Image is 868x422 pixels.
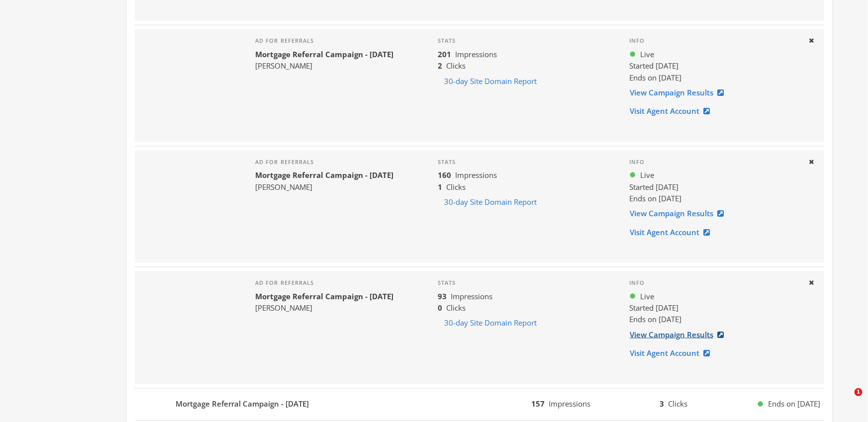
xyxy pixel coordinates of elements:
[438,72,543,90] button: 30-day Site Domain Report
[255,291,393,301] b: Mortgage Referral Campaign - [DATE]
[455,170,497,180] span: Impressions
[668,399,687,409] span: Clicks
[135,393,824,417] button: Mortgage Referral Campaign - [DATE]157Impressions3ClicksEnds on [DATE]
[255,49,393,59] b: Mortgage Referral Campaign - [DATE]
[438,61,442,71] b: 2
[438,314,543,332] button: 30-day Site Domain Report
[629,302,800,314] div: Started [DATE]
[629,60,800,72] div: Started [DATE]
[629,193,681,203] span: Ends on [DATE]
[629,73,681,83] span: Ends on [DATE]
[629,279,800,286] h4: Info
[255,170,393,180] b: Mortgage Referral Campaign - [DATE]
[438,193,543,211] button: 30-day Site Domain Report
[255,302,393,314] div: [PERSON_NAME]
[438,291,447,301] b: 93
[438,182,442,192] b: 1
[446,61,466,71] span: Clicks
[455,49,497,59] span: Impressions
[438,279,613,286] h4: Stats
[629,314,681,324] span: Ends on [DATE]
[629,159,800,166] h4: Info
[629,37,800,44] h4: Info
[660,399,664,409] b: 3
[255,279,393,286] h4: Ad for referrals
[834,388,858,412] iframe: Intercom live chat
[549,399,590,409] span: Impressions
[629,102,716,120] a: Visit Agent Account
[855,388,863,396] span: 1
[531,399,545,409] b: 157
[629,84,730,102] a: View Campaign Results
[640,169,654,181] span: Live
[629,204,730,223] a: View Campaign Results
[629,344,716,362] a: Visit Agent Account
[255,159,393,166] h4: Ad for referrals
[438,159,613,166] h4: Stats
[438,303,442,313] b: 0
[768,399,820,410] span: Ends on [DATE]
[629,181,800,193] div: Started [DATE]
[438,37,613,44] h4: Stats
[176,399,309,410] b: Mortgage Referral Campaign - [DATE]
[446,182,466,192] span: Clicks
[255,37,393,44] h4: Ad for referrals
[438,49,451,59] b: 201
[438,170,451,180] b: 160
[255,60,393,72] div: [PERSON_NAME]
[255,181,393,193] div: [PERSON_NAME]
[629,223,716,242] a: Visit Agent Account
[640,49,654,60] span: Live
[446,303,466,313] span: Clicks
[629,326,730,344] a: View Campaign Results
[640,291,654,302] span: Live
[451,291,492,301] span: Impressions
